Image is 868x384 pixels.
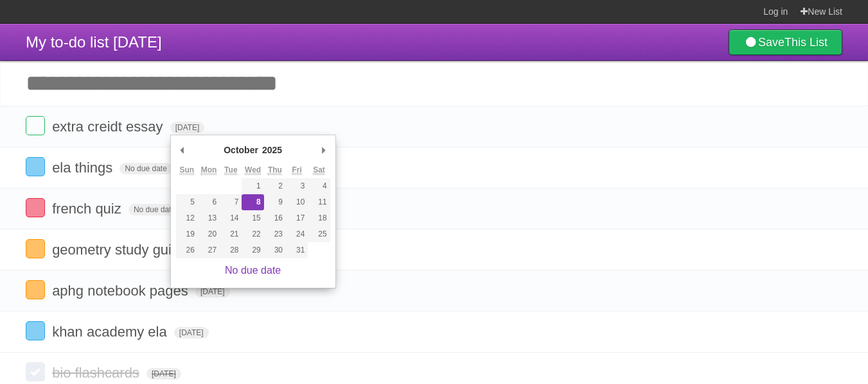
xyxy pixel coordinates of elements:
button: 11 [308,194,330,210]
label: Done [26,157,45,176]
button: 30 [264,242,286,258]
a: SaveThis List [729,29,842,55]
button: 27 [198,242,220,258]
button: 10 [286,194,308,210]
div: October [222,140,260,160]
abbr: Tuesday [224,165,237,175]
button: 23 [264,226,286,242]
button: 29 [242,242,263,258]
button: 12 [176,210,198,226]
button: 2 [264,178,286,194]
button: Next Month [317,140,330,160]
label: Done [26,239,45,258]
span: No due date [120,163,172,174]
button: 19 [176,226,198,242]
button: 14 [220,210,242,226]
span: french quiz [52,201,125,217]
span: My to-do list [DATE] [26,33,162,51]
b: This List [784,36,828,49]
span: [DATE] [170,122,205,133]
span: No due date [128,204,181,215]
span: extra creidt essay [52,119,166,135]
button: 24 [286,226,308,242]
button: 20 [198,226,220,242]
a: No due date [225,265,281,276]
label: Done [26,198,45,217]
button: 18 [308,210,330,226]
label: Done [26,362,45,381]
label: Done [26,280,45,299]
abbr: Saturday [313,165,325,175]
span: khan academy ela [52,324,170,340]
label: Done [26,116,45,135]
span: [DATE] [146,368,181,380]
button: 6 [198,194,220,210]
span: bio flashcards [52,365,143,381]
button: 1 [242,178,263,194]
button: 17 [286,210,308,226]
button: 26 [176,242,198,258]
label: Done [26,321,45,340]
span: ela things [52,160,116,176]
button: 15 [242,210,263,226]
button: Previous Month [176,140,189,160]
abbr: Monday [201,165,217,175]
button: 7 [220,194,242,210]
abbr: Friday [292,165,302,175]
button: 31 [286,242,308,258]
button: 22 [242,226,263,242]
button: 4 [308,178,330,194]
span: aphg notebook pages [52,283,191,299]
button: 5 [176,194,198,210]
button: 8 [242,194,263,210]
span: geometry study guide [52,242,190,258]
abbr: Thursday [268,165,282,175]
button: 13 [198,210,220,226]
button: 21 [220,226,242,242]
button: 25 [308,226,330,242]
div: 2025 [260,140,284,160]
abbr: Wednesday [245,165,261,175]
span: [DATE] [174,327,209,338]
button: 16 [264,210,286,226]
span: [DATE] [195,286,230,297]
button: 3 [286,178,308,194]
button: 28 [220,242,242,258]
abbr: Sunday [179,165,194,175]
button: 9 [264,194,286,210]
